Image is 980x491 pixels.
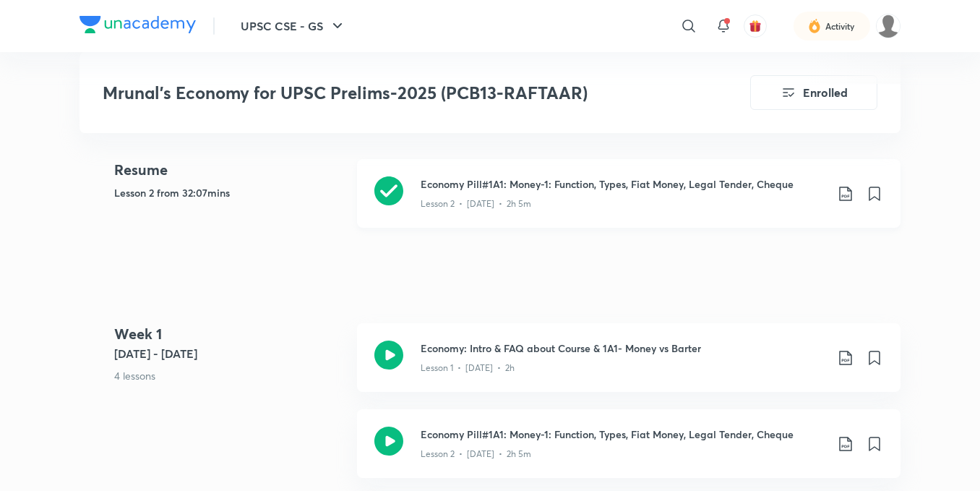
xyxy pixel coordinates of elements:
h3: Mrunal’s Economy for UPSC Prelims-2025 (PCB13-RAFTAAR) [103,82,669,103]
a: Economy Pill#1A1: Money-1: Function, Types, Fiat Money, Legal Tender, ChequeLesson 2 • [DATE] • 2... [357,159,901,245]
img: Saurav Kumar [876,14,901,38]
h4: Resume [114,159,345,181]
h3: Economy Pill#1A1: Money-1: Function, Types, Fiat Money, Legal Tender, Cheque [421,176,825,192]
h5: Lesson 2 from 32:07mins [114,185,345,200]
a: Economy: Intro & FAQ about Course & 1A1- Money vs BarterLesson 1 • [DATE] • 2h [357,323,901,409]
h3: Economy Pill#1A1: Money-1: Function, Types, Fiat Money, Legal Tender, Cheque [421,427,825,442]
button: avatar [744,14,767,38]
p: Lesson 2 • [DATE] • 2h 5m [421,448,531,461]
p: Lesson 1 • [DATE] • 2h [421,362,515,375]
a: Company Logo [79,16,196,37]
h4: Week 1 [114,323,345,345]
img: activity [808,17,821,35]
p: 4 lessons [114,368,345,383]
img: Company Logo [79,16,196,33]
img: avatar [749,20,762,33]
button: UPSC CSE - GS [232,12,355,40]
p: Lesson 2 • [DATE] • 2h 5m [421,197,531,210]
button: Enrolled [750,75,877,110]
h3: Economy: Intro & FAQ about Course & 1A1- Money vs Barter [421,341,825,356]
h5: [DATE] - [DATE] [114,345,345,362]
